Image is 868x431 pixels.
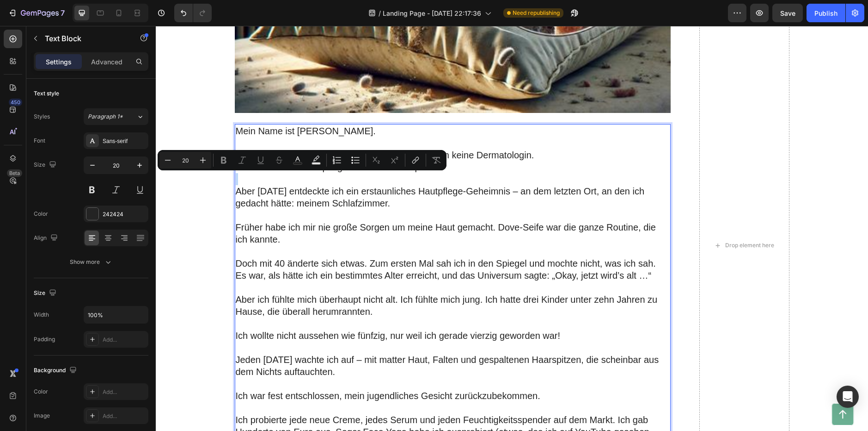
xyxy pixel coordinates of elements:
div: Size [34,287,58,300]
div: Styles [34,112,50,121]
p: Es war, als hätte ich ein bestimmtes Alter erreicht, und das Universum sagte: „Okay, jetzt wird’s... [80,244,514,256]
div: Image [34,412,50,420]
iframe: Design area [156,26,868,431]
input: Auto [84,306,148,323]
div: Publish [814,8,837,18]
span: Landing Page - [DATE] 22:17:36 [383,8,481,18]
span: / [379,8,381,18]
div: Width [34,311,49,319]
button: Save [772,4,803,22]
p: Ich wollte nicht aussehen wie fünfzig, nur weil ich gerade vierzig geworden war! [80,304,514,316]
div: Editor contextual toolbar [158,150,446,170]
p: Auch in Sachen Hautpflege bin ich keine Expertin. [80,135,514,147]
div: Add... [103,336,146,344]
p: Mein Name ist [PERSON_NAME]. [80,99,514,111]
div: Padding [34,335,55,344]
span: Paragraph 1* [88,112,123,121]
div: Background [34,364,79,377]
div: Color [34,387,48,396]
div: Open Intercom Messenger [837,386,859,408]
div: Add... [103,388,146,396]
div: Undo/Redo [174,4,212,22]
p: Aber [DATE] entdeckte ich ein erstaunliches Hautpflege-Geheimnis – an dem letzten Ort, an den ich... [80,159,514,183]
span: Save [780,9,795,17]
p: 7 [61,7,65,19]
button: Paragraph 1* [84,108,148,125]
div: Show more [70,257,113,267]
p: Jeden [DATE] wachte ich auf – mit matter Haut, Falten und gespaltenen Haarspitzen, die scheinbar ... [80,328,514,352]
div: Drop element here [569,216,618,223]
p: Text Block [45,33,123,44]
p: Doch mit 40 änderte sich etwas. Zum ersten Mal sah ich in den Spiegel und mochte nicht, was ich sah. [80,231,514,244]
div: Color [34,210,48,218]
div: Size [34,159,58,171]
div: Beta [7,169,22,177]
div: Sans-serif [103,137,146,145]
p: Ich war fest entschlossen, mein jugendliches Gesicht zurückzubekommen. [80,364,514,376]
p: Aber ich fühlte mich überhaupt nicht alt. Ich fühlte mich jung. Ich hatte drei Kinder unter zehn ... [80,268,514,292]
p: Das Erste, was Sie über mich wissen sollten: Ich bin keine Dermatologin. [80,123,514,135]
span: Need republishing [513,9,560,17]
button: Publish [807,4,845,22]
button: 7 [4,4,69,22]
div: 242424 [103,210,146,219]
p: Früher habe ich mir nie große Sorgen um meine Haut gemacht. Dove-Seife war die ganze Routine, die... [80,195,514,219]
div: Font [34,137,45,145]
div: 450 [9,99,22,106]
p: Settings [46,57,72,67]
button: Show more [34,254,148,270]
div: Align [34,232,60,244]
div: Text style [34,89,59,98]
p: Advanced [91,57,122,67]
div: Add... [103,412,146,420]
